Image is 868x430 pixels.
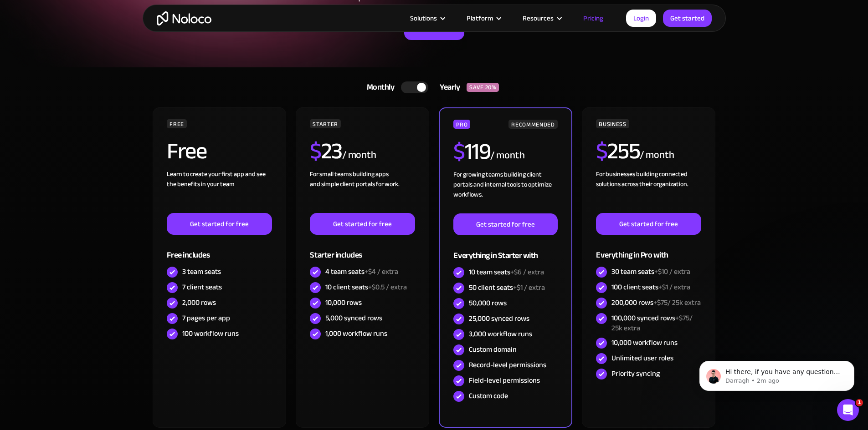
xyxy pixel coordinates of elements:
[611,298,701,308] div: 200,000 rows
[653,296,701,309] span: +$75/ 25k extra
[523,12,554,24] div: Resources
[167,119,187,128] div: FREE
[611,311,693,335] span: +$75/ 25k extra
[410,12,437,24] div: Solutions
[640,148,674,162] div: / month
[611,338,678,348] div: 10,000 workflow runs
[325,298,362,308] div: 10,000 rows
[342,148,376,162] div: / month
[511,12,572,24] div: Resources
[453,235,557,265] div: Everything in Starter with
[626,10,656,27] a: Login
[453,213,557,235] a: Get started for free
[310,119,340,128] div: STARTER
[310,140,342,162] h2: 23
[325,313,382,323] div: 5,000 synced rows
[453,140,490,163] h2: 119
[182,267,221,277] div: 3 team seats
[611,267,690,277] div: 30 team seats
[469,375,540,385] div: Field-level permissions
[658,280,690,294] span: +$1 / extra
[596,235,701,264] div: Everything in Pro with
[837,399,859,421] iframe: Intercom live chat
[469,360,546,370] div: Record-level permissions
[399,12,455,24] div: Solutions
[596,119,629,128] div: BUSINESS
[167,140,206,162] h2: Free
[686,342,868,405] iframe: Intercom notifications message
[469,391,508,401] div: Custom code
[596,169,701,213] div: For businesses building connected solutions across their organization. ‍
[611,282,690,292] div: 100 client seats
[453,120,470,129] div: PRO
[182,298,216,308] div: 2,000 rows
[508,120,557,129] div: RECOMMENDED
[611,353,673,363] div: Unlimited user roles
[157,11,211,25] a: home
[654,265,690,278] span: +$10 / extra
[513,281,545,294] span: +$1 / extra
[368,280,407,294] span: +$0.5 / extra
[167,213,272,235] a: Get started for free
[453,170,557,213] div: For growing teams building client portals and internal tools to optimize workflows.
[510,265,544,279] span: +$6 / extra
[325,329,387,339] div: 1,000 workflow runs
[455,12,511,24] div: Platform
[325,267,398,277] div: 4 team seats
[355,81,401,94] div: Monthly
[325,282,407,292] div: 10 client seats
[469,283,545,293] div: 50 client seats
[469,314,529,324] div: 25,000 synced rows
[490,148,524,163] div: / month
[167,169,272,213] div: Learn to create your first app and see the benefits in your team ‍
[453,130,465,173] span: $
[856,399,863,406] span: 1
[572,12,615,24] a: Pricing
[611,313,701,333] div: 100,000 synced rows
[469,267,544,277] div: 10 team seats
[611,369,660,379] div: Priority syncing
[596,130,607,172] span: $
[467,12,493,24] div: Platform
[167,235,272,264] div: Free includes
[596,140,640,162] h2: 255
[310,130,321,172] span: $
[467,83,499,92] div: SAVE 20%
[469,344,517,354] div: Custom domain
[182,282,222,292] div: 7 client seats
[365,265,398,278] span: +$4 / extra
[310,235,415,264] div: Starter includes
[469,329,532,339] div: 3,000 workflow runs
[428,81,467,94] div: Yearly
[182,313,230,323] div: 7 pages per app
[663,10,712,27] a: Get started
[310,213,415,235] a: Get started for free
[310,169,415,213] div: For small teams building apps and simple client portals for work. ‍
[469,298,507,308] div: 50,000 rows
[182,329,239,339] div: 100 workflow runs
[596,213,701,235] a: Get started for free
